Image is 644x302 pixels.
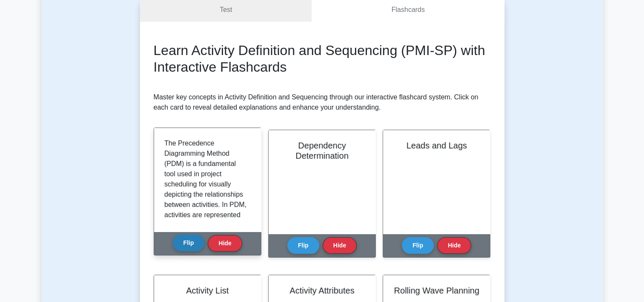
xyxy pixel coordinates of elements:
[154,92,491,113] p: Master key concepts in Activity Definition and Sequencing through our interactive flashcard syste...
[154,42,491,75] h2: Learn Activity Definition and Sequencing (PMI-SP) with Interactive Flashcards
[279,140,365,161] h2: Dependency Determination
[393,285,480,296] h2: Rolling Wave Planning
[393,140,480,151] h2: Leads and Lags
[164,285,251,296] h2: Activity List
[287,237,319,254] button: Flip
[323,237,357,254] button: Hide
[437,237,471,254] button: Hide
[208,235,242,252] button: Hide
[173,235,205,251] button: Flip
[279,285,365,296] h2: Activity Attributes
[402,237,434,254] button: Flip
